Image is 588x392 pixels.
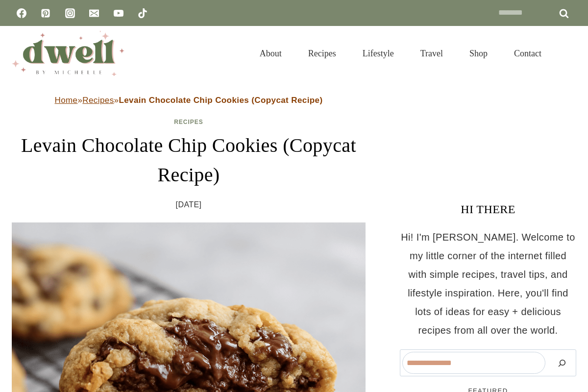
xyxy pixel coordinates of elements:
[12,3,31,23] a: Facebook
[560,45,576,62] button: View Search Form
[119,96,322,105] strong: Levain Chocolate Chip Cookies (Copycat Recipe)
[501,36,555,71] a: Contact
[82,96,114,105] a: Recipes
[456,36,501,71] a: Shop
[12,31,124,76] img: DWELL by michelle
[12,131,366,190] h1: Levain Chocolate Chip Cookies (Copycat Recipe)
[109,3,128,23] a: YouTube
[407,36,456,71] a: Travel
[400,228,576,340] p: Hi! I'm [PERSON_NAME]. Welcome to my little corner of the internet filled with simple recipes, tr...
[174,119,203,125] a: Recipes
[246,36,295,71] a: About
[246,36,555,71] nav: Primary Navigation
[295,36,349,71] a: Recipes
[60,3,80,23] a: Instagram
[133,3,152,23] a: TikTok
[349,36,407,71] a: Lifestyle
[55,96,323,105] span: » »
[84,3,104,23] a: Email
[400,200,576,218] h3: HI THERE
[55,96,78,105] a: Home
[176,197,202,212] time: [DATE]
[36,3,55,23] a: Pinterest
[550,352,574,374] button: Search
